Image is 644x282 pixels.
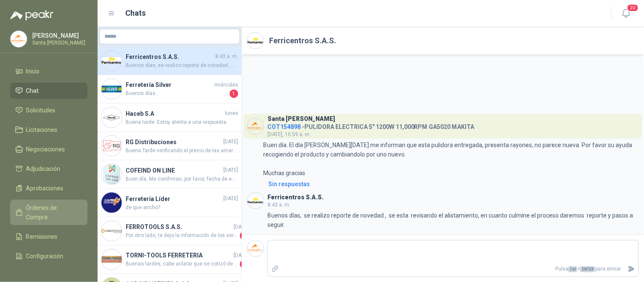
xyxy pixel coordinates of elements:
[126,204,238,212] span: de que ancho?
[247,240,264,257] img: Company Logo
[26,184,64,193] span: Aprobaciones
[267,202,290,208] span: 8:43 a. m.
[26,203,79,222] span: Órdenes de Compra
[267,195,323,200] h3: Ferricentros S.A.S.
[26,67,40,76] span: Inicio
[580,266,595,272] span: ENTER
[11,31,27,47] img: Company Logo
[126,137,222,147] h4: RG Distribuciones
[223,166,238,174] span: [DATE]
[98,103,242,132] a: Company LogoHaceb S.AlunesBuena tarde. Estoy atenta a una respuesta.
[101,107,122,128] img: Company Logo
[10,229,87,245] a: Remisiones
[10,180,87,196] a: Aprobaciones
[230,89,238,98] span: 1
[101,50,122,71] img: Company Logo
[10,102,87,118] a: Solicitudes
[26,251,64,261] span: Configuración
[126,80,213,89] h4: Ferretería Silver
[269,35,336,47] h2: Ferricentros S.A.S.
[225,109,238,117] span: lunes
[240,232,248,240] span: 2
[126,109,223,118] h4: Haceb S.A
[267,131,311,137] span: [DATE], 10:59 a. m.
[267,123,301,130] span: COT154898
[267,121,475,129] h4: - PULIDORA ELECTRICA 5" 1200W 11,000RPM GA5020 MAKITA
[223,138,238,146] span: [DATE]
[101,136,122,156] img: Company Logo
[26,232,58,241] span: Remisiones
[264,140,639,178] p: Buen día. El día [PERSON_NAME][DATE] me informan que esta pulidora entregada, presenta rayones, n...
[10,122,87,138] a: Licitaciones
[10,161,87,177] a: Adjudicación
[98,217,242,246] a: Company LogoFERROTOOLS S.A.S.[DATE]Por otro lado, te dejo la información de los seriales de los e...
[126,175,238,183] span: Buen día. Me conifrman, por favor, fecha de entrega. Gracias
[282,262,625,276] p: Pulsa + para enviar
[26,86,39,95] span: Chat
[10,63,87,79] a: Inicio
[233,251,248,260] span: [DATE]
[98,75,242,103] a: Company LogoFerretería SilvermiércolesBuenos días..1
[32,40,85,45] p: Santa [PERSON_NAME]
[126,89,228,98] span: Buenos días..
[101,79,122,99] img: Company Logo
[126,260,238,268] span: Buenas tardes, cabe aclarar que se cotizó de 70 mm
[568,266,577,272] span: Ctrl
[101,221,122,241] img: Company Logo
[126,194,222,204] h4: Ferretería Líder
[126,166,222,175] h4: COFEIND ON LINE
[98,47,242,75] a: Company LogoFerricentros S.A.S.8:43 a. m.Buenos días, se realizo reporte de novedad , se esta rev...
[267,179,639,189] a: Sin respuestas
[126,118,238,126] span: Buena tarde. Estoy atenta a una respuesta.
[32,33,85,39] p: [PERSON_NAME]
[10,200,87,225] a: Órdenes de Compra
[98,246,242,274] a: Company LogoTORNI-TOOLS FERRETERIA[DATE]Buenas tardes, cabe aclarar que se cotizó de 70 mm1
[126,251,232,260] h4: TORNI-TOOLS FERRETERIA
[26,164,61,173] span: Adjudicación
[101,249,122,270] img: Company Logo
[10,248,87,264] a: Configuración
[26,125,58,134] span: Licitaciones
[126,61,238,70] span: Buenos días, se realizo reporte de novedad , se esta revisando el alistamiento, en cuanto culmine...
[247,33,264,49] img: Company Logo
[223,195,238,203] span: [DATE]
[126,52,214,61] h4: Ferricentros S.A.S.
[10,83,87,99] a: Chat
[627,4,639,12] span: 20
[26,145,65,154] span: Negociaciones
[98,160,242,189] a: Company LogoCOFEIND ON LINE[DATE]Buen día. Me conifrman, por favor, fecha de entrega. Gracias
[268,211,639,229] p: Buenos días, se realizo reporte de novedad , se esta revisando el alistamiento, en cuanto culmine...
[10,10,53,20] img: Logo peakr
[619,6,634,21] button: 20
[98,189,242,217] a: Company LogoFerretería Líder[DATE]de que ancho?
[233,223,248,231] span: [DATE]
[26,106,56,115] span: Solicitudes
[268,262,282,276] label: Adjuntar archivos
[215,53,238,61] span: 8:43 a. m.
[240,260,248,268] span: 1
[624,262,638,276] button: Enviar
[126,232,238,240] span: Por otro lado, te dejo la información de los seriales de los equipos si en algún momento se prese...
[98,132,242,160] a: Company LogoRG Distribuciones[DATE]Buena Tarde verificando el precio de las amarras, se ofertaron...
[101,164,122,184] img: Company Logo
[126,147,238,155] span: Buena Tarde verificando el precio de las amarras, se ofertaron por unidad y no por paquete el paq...
[10,141,87,157] a: Negociaciones
[268,179,310,189] div: Sin respuestas
[214,81,238,89] span: miércoles
[247,193,264,209] img: Company Logo
[126,7,146,19] h1: Chats
[247,118,264,134] img: Company Logo
[267,117,335,121] h3: Santa [PERSON_NAME]
[126,222,232,232] h4: FERROTOOLS S.A.S.
[101,193,122,213] img: Company Logo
